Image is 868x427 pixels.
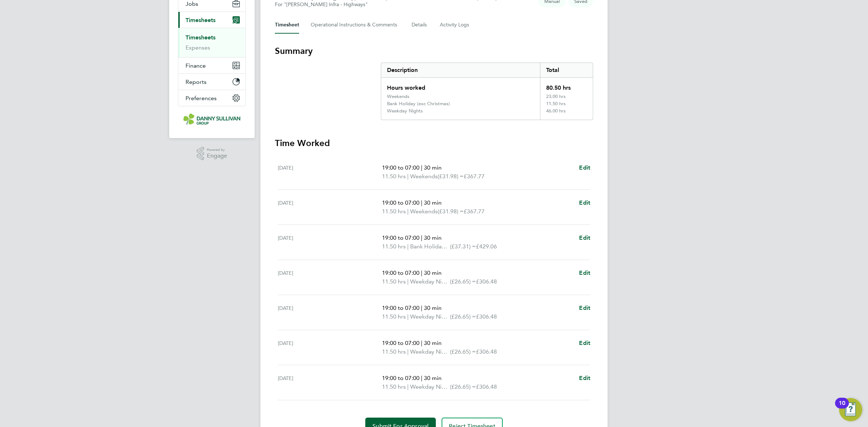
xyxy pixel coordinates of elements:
[382,243,406,250] span: 11.50 hrs
[476,348,497,355] span: £306.48
[186,44,210,51] a: Expenses
[438,208,464,215] span: (£31.98) =
[381,78,540,94] div: Hours worked
[579,164,590,171] span: Edit
[476,243,497,250] span: £429.06
[839,398,862,421] button: Open Resource Center, 10 new notifications
[382,383,406,390] span: 11.50 hrs
[382,304,420,311] span: 19:00 to 07:00
[579,199,590,206] span: Edit
[424,340,442,346] span: 30 min
[407,313,409,320] span: |
[579,198,590,207] a: Edit
[278,234,382,251] div: [DATE]
[579,340,590,346] span: Edit
[579,269,590,277] a: Edit
[540,108,593,120] div: 46.00 hrs
[579,269,590,276] span: Edit
[421,199,422,206] span: |
[438,173,464,180] span: (£31.98) =
[382,173,406,180] span: 11.50 hrs
[186,17,216,24] span: Timesheets
[207,147,227,153] span: Powered by
[382,313,406,320] span: 11.50 hrs
[178,57,246,73] button: Finance
[450,278,476,285] span: (£26.65) =
[382,234,420,241] span: 19:00 to 07:00
[381,63,540,77] div: Description
[382,269,420,276] span: 19:00 to 07:00
[450,383,476,390] span: (£26.65) =
[178,114,246,125] a: Go to home page
[440,16,470,34] button: Activity Logs
[421,340,422,346] span: |
[579,163,590,172] a: Edit
[464,173,485,180] span: £367.77
[178,12,246,28] button: Timesheets
[407,173,409,180] span: |
[278,304,382,321] div: [DATE]
[183,114,241,125] img: dannysullivan-logo-retina.png
[540,78,593,94] div: 80.50 hrs
[275,45,593,57] h3: Summary
[424,269,442,276] span: 30 min
[410,312,450,321] span: Weekday Nights
[407,278,409,285] span: |
[579,234,590,242] a: Edit
[178,74,246,90] button: Reports
[382,375,420,381] span: 19:00 to 07:00
[424,375,442,381] span: 30 min
[381,63,593,120] div: Summary
[407,348,409,355] span: |
[186,78,207,85] span: Reports
[476,383,497,390] span: £306.48
[186,62,206,69] span: Finance
[186,95,217,102] span: Preferences
[278,163,382,181] div: [DATE]
[421,234,422,241] span: |
[410,277,450,286] span: Weekday Nights
[382,208,406,215] span: 11.50 hrs
[382,278,406,285] span: 11.50 hrs
[410,242,450,251] span: Bank Holiday (exc Christmas)
[178,90,246,106] button: Preferences
[275,16,299,34] button: Timesheet
[579,304,590,311] span: Edit
[540,63,593,77] div: Total
[387,101,450,107] div: Bank Holiday (exc Christmas)
[410,383,450,391] span: Weekday Nights
[579,375,590,381] span: Edit
[540,94,593,101] div: 23.00 hrs
[579,339,590,347] a: Edit
[278,374,382,391] div: [DATE]
[278,269,382,286] div: [DATE]
[186,34,216,41] a: Timesheets
[278,198,382,216] div: [DATE]
[407,243,409,250] span: |
[450,313,476,320] span: (£26.65) =
[382,348,406,355] span: 11.50 hrs
[424,164,442,171] span: 30 min
[410,172,438,181] span: Weekends
[579,374,590,383] a: Edit
[382,340,420,346] span: 19:00 to 07:00
[410,347,450,356] span: Weekday Nights
[424,304,442,311] span: 30 min
[421,269,422,276] span: |
[421,375,422,381] span: |
[197,147,227,161] a: Powered byEngage
[178,28,246,57] div: Timesheets
[275,1,499,8] div: For "[PERSON_NAME] Infra - Highways"
[421,304,422,311] span: |
[540,101,593,108] div: 11.50 hrs
[579,234,590,241] span: Edit
[450,243,476,250] span: (£37.31) =
[278,339,382,356] div: [DATE]
[421,164,422,171] span: |
[382,164,420,171] span: 19:00 to 07:00
[450,348,476,355] span: (£26.65) =
[186,0,198,7] span: Jobs
[387,94,409,99] div: Weekends
[476,313,497,320] span: £306.48
[424,234,442,241] span: 30 min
